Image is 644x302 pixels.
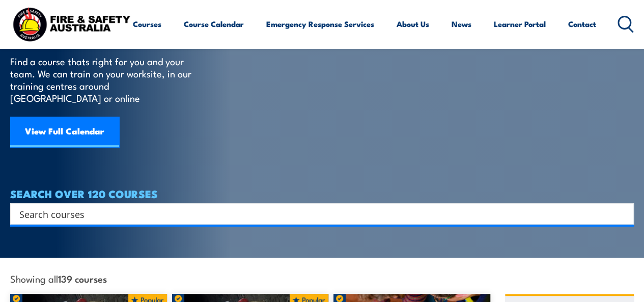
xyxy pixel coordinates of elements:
a: About Us [397,12,429,36]
span: Showing all [10,273,107,284]
strong: 139 courses [58,271,107,285]
h4: SEARCH OVER 120 COURSES [10,188,634,199]
a: Course Calendar [184,12,244,36]
form: Search form [21,207,613,221]
p: Find a course thats right for you and your team. We can train on your worksite, in our training c... [10,55,196,104]
a: View Full Calendar [10,117,119,147]
a: Courses [133,12,161,36]
a: News [452,12,471,36]
a: Learner Portal [494,12,546,36]
a: Emergency Response Services [266,12,374,36]
input: Search input [19,206,611,222]
a: Contact [568,12,596,36]
button: Search magnifier button [616,207,630,221]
